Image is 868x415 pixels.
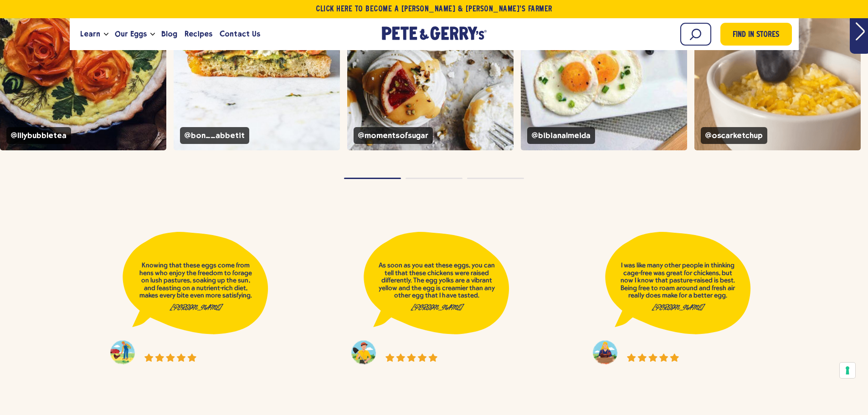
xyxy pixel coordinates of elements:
button: Page dot 1 [344,178,401,179]
button: Open the dropdown menu for Our Eggs [150,33,155,36]
li: Testimonial [123,212,263,362]
span: @bibianalmeida [527,127,595,144]
span: @lilybubbletea [6,127,71,144]
p: As soon as you eat these eggs, you can tell that these chickens were raised differently. The egg ... [378,262,495,311]
span: Learn [80,28,100,40]
em: [PERSON_NAME] [170,304,221,311]
button: Your consent preferences for tracking technologies [840,363,855,378]
a: Recipes [181,22,216,46]
span: @oscarketchup [701,127,767,144]
li: Testimonial [605,212,745,362]
em: [PERSON_NAME] [652,304,704,311]
button: Page dot 3 [467,178,524,179]
a: Our Eggs [111,22,150,46]
span: Recipes [185,28,212,40]
button: Open the dropdown menu for Learn [104,33,108,36]
button: Page dot 2 [406,178,462,179]
span: Our Eggs [115,28,147,40]
span: Contact Us [220,28,260,40]
a: Find in Stores [720,23,792,46]
span: Blog [161,28,177,40]
p: I was like many other people in thinking cage-free was great for chickens, but now I know that pa... [620,262,736,311]
input: Search [680,23,711,46]
a: Contact Us [216,22,264,46]
li: Testimonial [364,212,504,362]
a: Blog [158,22,181,46]
span: @momentsofsugar [354,127,433,144]
span: Find in Stores [733,29,779,41]
ul: Testimonials [72,212,796,369]
a: Learn [77,22,104,46]
p: Knowing that these eggs come from hens who enjoy the freedom to forage on lush pastures, soaking ... [137,262,254,311]
em: [PERSON_NAME] [411,304,462,311]
span: @bon__abbetit [180,127,249,144]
